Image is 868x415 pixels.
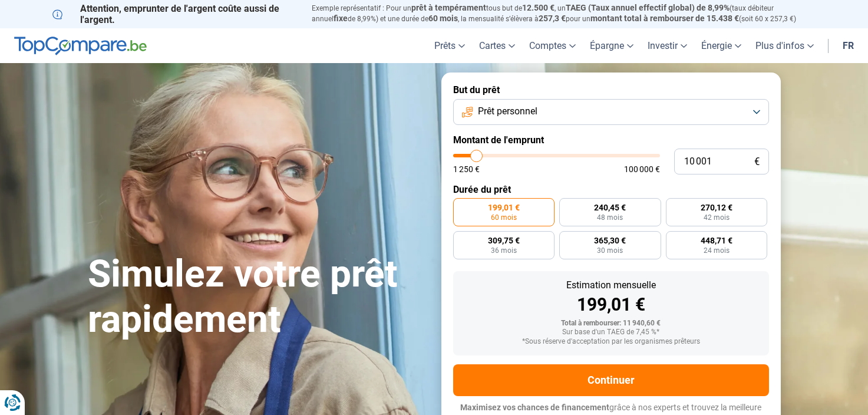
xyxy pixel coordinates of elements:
a: Plus d'infos [748,28,821,63]
p: Exemple représentatif : Pour un tous but de , un (taux débiteur annuel de 8,99%) et une durée de ... [312,3,816,24]
span: Prêt personnel [478,105,537,118]
span: 309,75 € [488,236,520,245]
p: Attention, emprunter de l'argent coûte aussi de l'argent. [52,3,298,25]
span: 30 mois [597,247,623,254]
span: fixe [334,14,348,23]
span: 365,30 € [594,236,626,245]
img: TopCompare [14,37,147,55]
label: But du prêt [453,84,769,95]
span: montant total à rembourser de 15.438 € [590,14,739,23]
button: Continuer [453,364,769,396]
a: Cartes [472,28,522,63]
span: 12.500 € [522,3,555,12]
span: 36 mois [491,247,517,254]
span: 100 000 € [624,165,660,173]
a: Énergie [694,28,748,63]
span: Maximisez vos chances de financement [460,403,609,412]
div: 199,01 € [463,296,760,314]
span: 270,12 € [701,203,732,212]
div: Sur base d'un TAEG de 7,45 %* [463,328,760,337]
span: 24 mois [704,247,730,254]
span: 448,71 € [701,236,732,245]
span: 240,45 € [594,203,626,212]
a: fr [836,28,861,63]
span: 199,01 € [488,203,520,212]
a: Épargne [583,28,641,63]
div: Total à rembourser: 11 940,60 € [463,320,760,328]
a: Prêts [427,28,472,63]
span: 257,3 € [539,14,566,23]
span: prêt à tempérament [411,3,486,12]
label: Durée du prêt [453,184,769,195]
div: Estimation mensuelle [463,281,760,290]
span: 1 250 € [453,165,480,173]
span: 60 mois [428,14,458,23]
span: TAEG (Taux annuel effectif global) de 8,99% [566,3,730,12]
h1: Simulez votre prêt rapidement [88,252,427,342]
span: 48 mois [597,214,623,221]
label: Montant de l'emprunt [453,134,769,146]
button: Prêt personnel [453,99,769,125]
span: 60 mois [491,214,517,221]
span: € [754,157,760,167]
a: Investir [641,28,694,63]
div: *Sous réserve d'acceptation par les organismes prêteurs [463,338,760,346]
a: Comptes [522,28,583,63]
span: 42 mois [704,214,730,221]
